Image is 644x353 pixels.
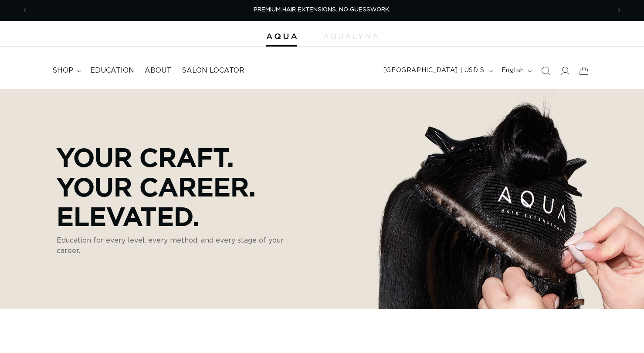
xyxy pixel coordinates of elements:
p: Education for every level, every method, and every stage of your career. [57,235,305,256]
button: [GEOGRAPHIC_DATA] | USD $ [378,63,496,79]
button: Previous announcement [15,2,34,19]
a: Education [85,61,139,80]
span: Salon Locator [182,66,244,75]
span: English [502,66,524,75]
a: About [139,61,176,80]
span: PREMIUM HAIR EXTENSIONS. NO GUESSWORK. [254,7,390,13]
summary: Search [536,61,555,80]
img: Aqua Hair Extensions [266,33,297,40]
summary: shop [47,61,85,80]
span: Education [90,66,134,75]
span: [GEOGRAPHIC_DATA] | USD $ [383,66,485,75]
span: About [145,66,171,75]
button: English [496,63,536,79]
p: Your Craft. Your Career. Elevated. [57,142,305,231]
a: Salon Locator [176,61,250,80]
button: Next announcement [610,2,629,19]
span: shop [52,66,73,75]
img: aqualyna.com [323,33,378,39]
